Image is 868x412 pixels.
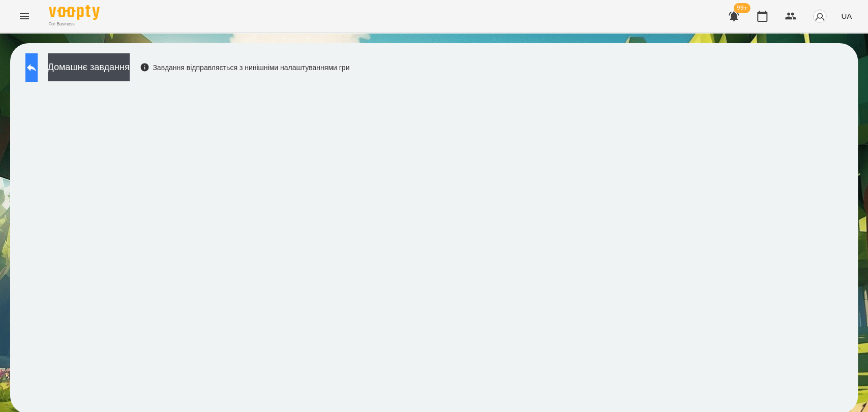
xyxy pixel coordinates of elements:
button: Menu [12,4,37,28]
img: avatar_s.png [813,9,827,23]
span: For Business [49,21,100,27]
div: Завдання відправляється з нинішніми налаштуваннями гри [140,62,350,73]
span: 99+ [734,3,751,13]
button: Домашнє завдання [48,53,130,81]
img: Voopty Logo [49,5,100,20]
span: UA [841,11,852,21]
button: UA [837,7,856,25]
